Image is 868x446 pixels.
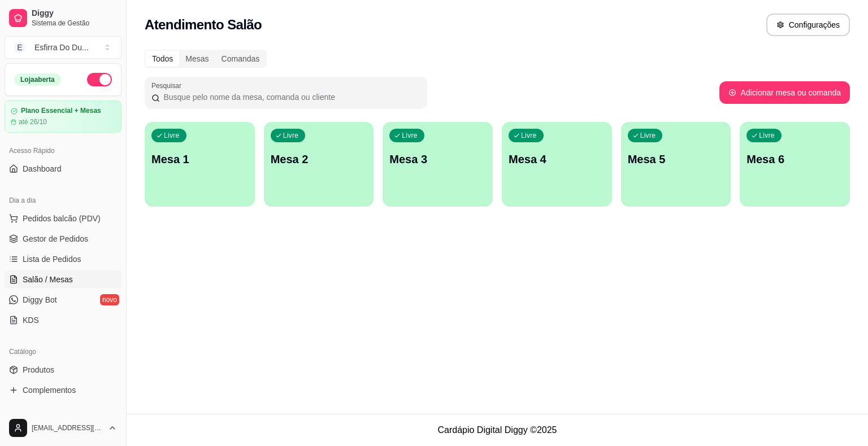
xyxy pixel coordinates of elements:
[21,107,101,115] article: Plano Essencial + Mesas
[283,131,299,140] p: Livre
[127,414,868,446] footer: Cardápio Digital Diggy © 2025
[383,122,493,207] button: LivreMesa 3
[5,361,121,379] a: Produtos
[5,270,121,288] a: Salão / Mesas
[5,311,121,329] a: KDS
[759,131,775,140] p: Livre
[87,73,112,86] button: Alterar Status
[640,131,656,140] p: Livre
[766,14,850,36] button: Configurações
[146,51,179,67] div: Todos
[23,274,73,285] span: Salão / Mesas
[5,100,121,133] a: Plano Essencial + Mesasaté 26/10
[23,213,101,224] span: Pedidos balcão (PDV)
[160,91,420,103] input: Pesquisar
[747,151,843,167] p: Mesa 6
[19,117,47,126] article: até 26/10
[23,233,88,244] span: Gestor de Pedidos
[5,291,121,309] a: Diggy Botnovo
[264,122,374,207] button: LivreMesa 2
[628,151,724,167] p: Mesa 5
[5,5,121,32] a: DiggySistema de Gestão
[5,250,121,268] a: Lista de Pedidos
[151,151,248,167] p: Mesa 1
[389,151,486,167] p: Mesa 3
[145,122,255,207] button: LivreMesa 1
[145,16,262,34] h2: Atendimento Salão
[23,253,81,265] span: Lista de Pedidos
[5,191,121,209] div: Dia a dia
[5,414,121,441] button: [EMAIL_ADDRESS][DOMAIN_NAME]
[164,131,180,140] p: Livre
[719,81,850,104] button: Adicionar mesa ou comanda
[402,131,418,140] p: Livre
[23,364,54,375] span: Produtos
[23,294,57,305] span: Diggy Bot
[23,314,39,326] span: KDS
[34,42,89,53] div: Esfirra Do Du ...
[5,36,121,59] button: Select a team
[5,160,121,178] a: Dashboard
[5,142,121,160] div: Acesso Rápido
[5,209,121,228] button: Pedidos balcão (PDV)
[5,343,121,361] div: Catálogo
[521,131,537,140] p: Livre
[5,230,121,248] a: Gestor de Pedidos
[215,51,266,67] div: Comandas
[23,163,62,174] span: Dashboard
[509,151,605,167] p: Mesa 4
[179,51,215,67] div: Mesas
[621,122,731,207] button: LivreMesa 5
[14,42,25,53] span: E
[740,122,850,207] button: LivreMesa 6
[23,384,76,396] span: Complementos
[5,381,121,399] a: Complementos
[32,423,103,432] span: [EMAIL_ADDRESS][DOMAIN_NAME]
[32,8,117,19] span: Diggy
[14,73,61,86] div: Loja aberta
[32,19,117,28] span: Sistema de Gestão
[502,122,612,207] button: LivreMesa 4
[151,81,185,90] label: Pesquisar
[271,151,367,167] p: Mesa 2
